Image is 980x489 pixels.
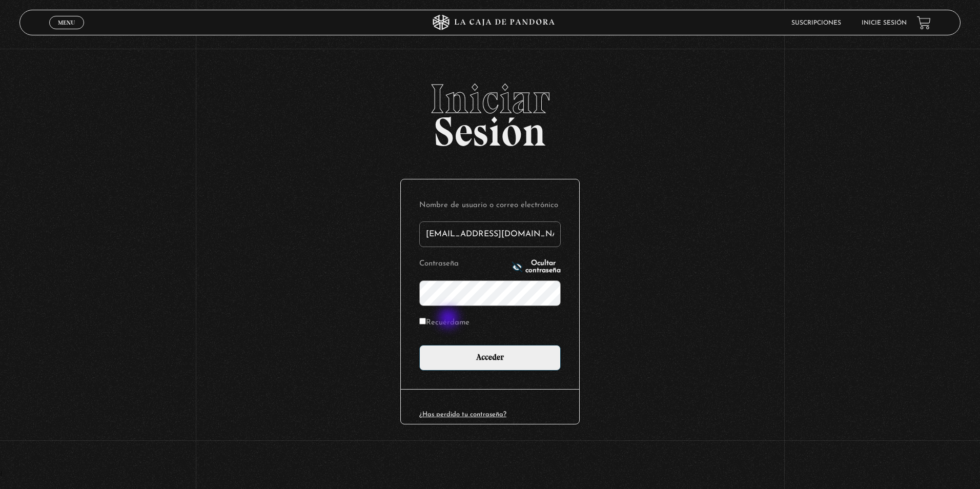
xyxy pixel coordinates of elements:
[862,20,907,26] a: Inicie sesión
[19,78,961,144] h2: Sesión
[419,345,561,371] input: Acceder
[791,20,841,26] a: Suscripciones
[419,318,426,324] input: Recuérdame
[19,78,961,119] span: Iniciar
[419,198,561,214] label: Nombre de usuario o correo electrónico
[525,260,561,274] span: Ocultar contraseña
[419,315,469,331] label: Recuérdame
[512,260,561,274] button: Ocultar contraseña
[419,411,506,418] a: ¿Has perdido tu contraseña?
[54,28,78,35] span: Cerrar
[58,19,75,26] span: Menu
[917,16,931,30] a: View your shopping cart
[419,256,509,272] label: Contraseña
